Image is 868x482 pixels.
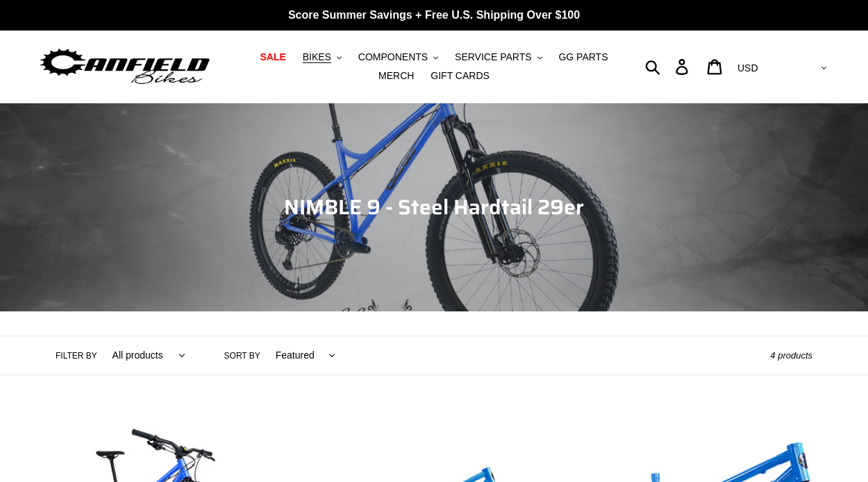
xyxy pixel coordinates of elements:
button: COMPONENTS [351,48,445,67]
span: 4 products [770,350,812,361]
span: GG PARTS [558,51,608,63]
span: MERCH [378,70,414,82]
span: NIMBLE 9 - Steel Hardtail 29er [284,191,584,223]
a: GIFT CARDS [424,67,496,85]
span: GIFT CARDS [431,70,490,82]
img: Canfield Bikes [38,45,212,89]
button: SERVICE PARTS [448,48,549,67]
a: MERCH [372,67,421,85]
button: BIKES [296,48,349,67]
span: SALE [260,51,285,63]
span: BIKES [303,51,331,63]
label: Filter by [56,350,97,362]
a: GG PARTS [551,48,615,67]
span: COMPONENTS [358,51,428,63]
a: SALE [253,48,292,67]
span: SERVICE PARTS [455,51,531,63]
label: Sort by [224,350,260,362]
